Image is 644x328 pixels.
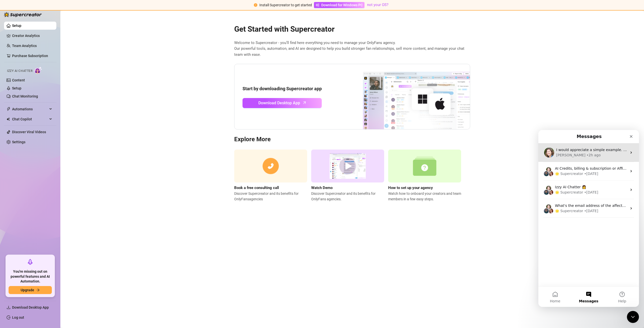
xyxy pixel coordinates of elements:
span: Download Desktop App [12,305,49,309]
div: • [DATE] [46,41,60,46]
a: not your OS? [367,3,388,7]
a: Content [12,78,25,82]
a: Log out [12,315,24,319]
a: Setup [12,24,21,28]
span: Download Desktop App [258,100,300,106]
span: rocket [27,259,33,265]
a: Download for Windows PC [314,2,365,8]
img: AI Chatter [34,67,42,74]
span: What's the email address of the affected person? If this issue involves someone from your team, p... [17,74,382,78]
img: consulting call [234,150,307,182]
iframe: Intercom live chat [538,130,639,307]
span: Chat Copilot [12,115,48,123]
a: Download Desktop Apparrow-up [243,98,322,108]
div: [PERSON_NAME] [18,23,47,28]
span: Discover Supercreator and its benefits for OnlyFans agencies [234,191,307,202]
span: download [7,305,11,309]
img: download app [344,64,470,129]
img: supercreator demo [311,150,384,182]
span: arrow-right [36,288,40,292]
span: You're missing out on powerful features and AI Automation. [9,269,52,284]
strong: Start by downloading Supercreator app [243,86,322,91]
span: Home [12,169,22,173]
span: Messages [41,169,60,173]
img: Yoni avatar [5,59,11,65]
span: windows [316,3,319,7]
strong: Book a free consulting call [234,185,279,190]
button: Messages [33,157,67,177]
h3: Explore More [234,135,470,144]
iframe: Intercom live chat [627,311,639,323]
span: Discover Supercreator and its benefits for OnlyFans agencies. [311,191,384,202]
a: Discover Viral Videos [12,130,46,134]
span: I would appreciate a simple example. For instance, I want to send a welcome message with content.... [18,18,409,22]
div: • 2h ago [48,23,62,28]
a: Team Analytics [12,44,37,48]
strong: How to set up your agency [388,185,433,190]
span: Help [80,169,88,173]
div: 🌟 Supercreator [17,41,45,46]
span: Download for Windows PC [321,2,363,8]
span: Izzy AI Chatter [7,69,32,73]
span: Install Supercreator to get started [259,3,312,7]
img: Giselle avatar [9,78,15,84]
span: thunderbolt [7,107,11,111]
a: Chat Monitoring [12,94,38,98]
div: • [DATE] [46,60,60,65]
a: Watch DemoDiscover Supercreator and its benefits for OnlyFans agencies. [311,150,384,202]
a: Book a free consulting callDiscover Supercreator and its benefits for OnlyFansagencies [234,150,307,202]
h2: Get Started with Supercreator [234,24,470,34]
img: Giselle avatar [9,59,15,65]
strong: Watch Demo [311,185,333,190]
img: Chat Copilot [7,117,10,121]
a: Setup [12,86,21,90]
img: Yoni avatar [5,41,11,47]
div: 🌟 Supercreator [17,60,45,65]
span: arrow-up [302,100,307,106]
div: • [DATE] [46,78,60,84]
span: Watch how to onboard your creators and team members in a few easy steps. [388,191,461,202]
span: Automations [12,105,48,113]
button: Help [67,157,101,177]
img: Giselle avatar [9,41,15,47]
img: logo-BBDzfeDw.svg [4,12,42,17]
a: Creator Analytics [12,32,52,40]
span: Izzy AI Chatter 👩 [17,55,48,59]
div: 🌟 Supercreator [17,78,45,84]
img: Ella avatar [7,37,13,43]
img: setup agency guide [388,150,461,182]
img: Yoni avatar [5,78,11,84]
span: Upgrade [21,288,34,292]
img: Ella avatar [7,55,13,61]
a: Settings [12,140,25,144]
span: Welcome to Supercreator - you’ll find here everything you need to manage your OnlyFans agency. Ou... [234,40,470,58]
a: How to set up your agencyWatch how to onboard your creators and team members in a few easy steps. [388,150,461,202]
span: AI Credits, billing & subscription or Affiliate Program 💵 [17,36,114,40]
img: Ella avatar [7,74,13,80]
span: exclamation-circle [254,3,257,7]
a: Purchase Subscription [12,52,52,60]
button: Upgradearrow-right [9,286,52,294]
